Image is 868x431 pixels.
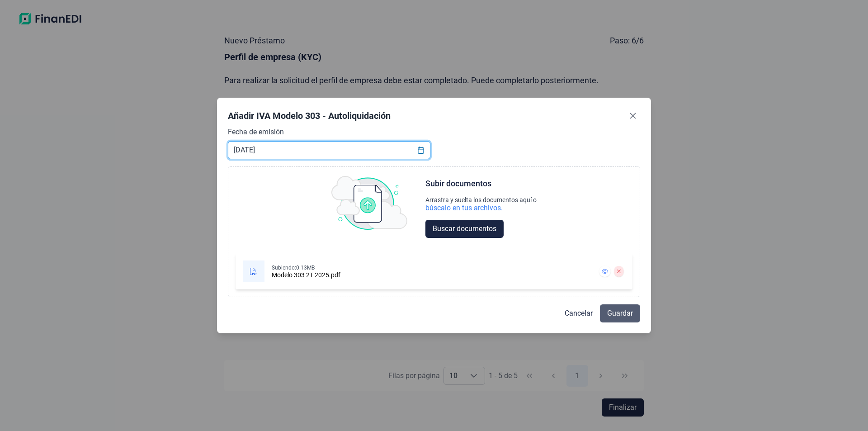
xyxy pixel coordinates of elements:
[425,204,503,213] div: búscalo en tus archivos.
[433,223,496,234] span: Buscar documentos
[425,196,537,204] div: Arrastra y suelta los documentos aquí o
[425,220,504,238] button: Buscar documentos
[272,264,340,271] div: Subiendo: 0.13MB
[557,304,600,322] button: Cancelar
[425,204,537,213] div: búscalo en tus archivos.
[228,127,284,137] label: Fecha de emisión
[607,308,633,319] span: Guardar
[425,178,491,189] div: Subir documentos
[565,308,593,319] span: Cancelar
[272,271,340,279] div: Modelo 303 2T 2025.pdf
[626,109,640,123] button: Close
[412,142,429,158] button: Choose Date
[600,304,640,322] button: Guardar
[331,176,407,230] img: upload img
[228,109,391,122] div: Añadir IVA Modelo 303 - Autoliquidación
